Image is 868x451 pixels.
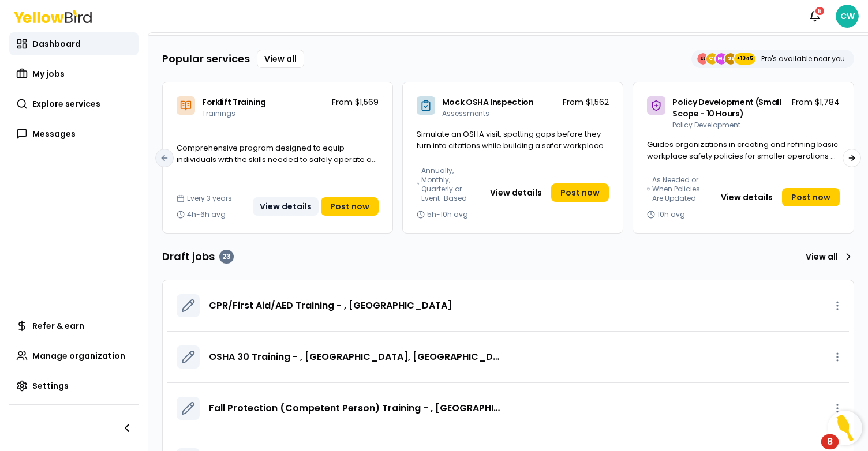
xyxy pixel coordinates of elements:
[32,380,69,392] span: Settings
[32,98,100,110] span: Explore services
[209,350,504,364] a: OSHA 30 Training - , [GEOGRAPHIC_DATA], [GEOGRAPHIC_DATA] 98290
[792,96,840,108] p: From $1,784
[257,50,304,68] a: View all
[32,350,125,362] span: Manage organization
[9,344,139,367] a: Manage organization
[421,166,474,203] span: Annually, Monthly, Quarterly or Event-Based
[652,175,704,203] span: As Needed or When Policies Are Updated
[187,210,226,219] span: 4h-6h avg
[560,187,600,198] span: Post now
[483,183,549,202] button: View details
[714,188,780,206] button: View details
[442,96,534,108] span: Mock OSHA Inspection
[32,38,81,50] span: Dashboard
[32,68,65,80] span: My jobs
[814,6,825,16] div: 5
[801,247,854,266] a: View all
[202,108,235,118] span: Trainings
[332,96,379,108] p: From $1,569
[782,188,840,206] a: Post now
[706,53,718,65] span: CE
[828,411,862,445] button: Open Resource Center, 8 new notifications
[697,53,709,65] span: EE
[32,320,84,332] span: Refer & earn
[442,108,489,118] span: Assessments
[647,139,839,172] span: Guides organizations in creating and refining basic workplace safety policies for smaller operati...
[219,250,234,264] div: 23
[672,96,781,119] span: Policy Development (Small Scope - 10 Hours)
[209,401,504,415] a: Fall Protection (Competent Person) Training - , [GEOGRAPHIC_DATA]
[563,96,609,108] p: From $1,562
[32,128,76,140] span: Messages
[9,314,139,337] a: Refer & earn
[162,51,250,67] h3: Popular services
[672,120,740,130] span: Policy Development
[803,5,826,28] button: 5
[836,5,859,28] span: CW
[417,129,605,151] span: Simulate an OSHA visit, spotting gaps before they turn into citations while building a safer work...
[716,53,727,65] span: MJ
[202,96,266,108] span: Forklift Training
[791,191,830,203] span: Post now
[551,183,609,202] a: Post now
[9,92,139,115] a: Explore services
[9,32,139,55] a: Dashboard
[9,122,139,145] a: Messages
[657,210,685,219] span: 10h avg
[761,54,845,63] p: Pro's available near you
[725,53,736,65] span: SE
[321,197,379,216] a: Post now
[9,62,139,85] a: My jobs
[162,249,234,265] h3: Draft jobs
[177,142,377,176] span: Comprehensive program designed to equip individuals with the skills needed to safely operate a fo...
[330,201,369,212] span: Post now
[736,53,753,65] span: +1345
[209,299,452,313] a: CPR/First Aid/AED Training - , [GEOGRAPHIC_DATA]
[9,374,139,397] a: Settings
[187,194,232,203] span: Every 3 years
[427,210,468,219] span: 5h-10h avg
[253,197,319,216] button: View details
